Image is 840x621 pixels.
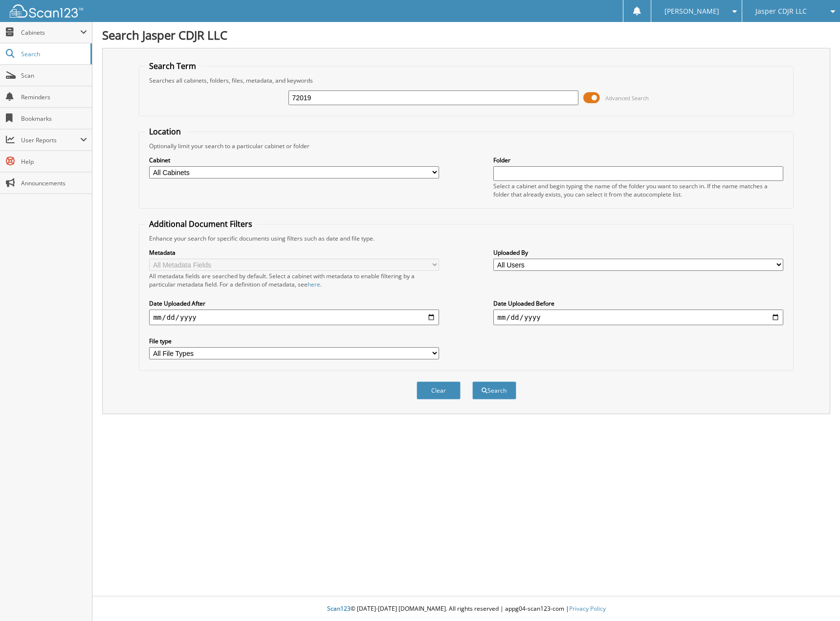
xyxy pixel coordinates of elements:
[149,156,439,164] label: Cabinet
[493,182,783,199] div: Select a cabinet and begin typing the name of the folder you want to search in. If the name match...
[144,142,788,150] div: Optionally limit your search to a particular cabinet or folder
[149,299,439,308] label: Date Uploaded After
[21,157,87,166] span: Help
[144,234,788,243] div: Enhance your search for specific documents using filters such as date and file type.
[149,337,439,345] label: File type
[308,280,320,288] a: here
[605,94,649,102] span: Advanced Search
[92,597,840,621] div: © [DATE]-[DATE] [DOMAIN_NAME]. All rights reserved | appg04-scan123-com |
[493,310,783,325] input: end
[149,272,439,288] div: All metadata fields are searched by default. Select a cabinet with metadata to enable filtering b...
[21,93,87,101] span: Reminders
[21,179,87,187] span: Announcements
[417,381,461,399] button: Clear
[149,310,439,325] input: start
[493,248,783,257] label: Uploaded By
[21,28,80,37] span: Cabinets
[21,114,87,123] span: Bookmarks
[144,76,788,85] div: Searches all cabinets, folders, files, metadata, and keywords
[144,61,201,71] legend: Search Term
[791,574,840,621] iframe: Chat Widget
[21,71,87,80] span: Scan
[493,299,783,308] label: Date Uploaded Before
[755,8,807,14] span: Jasper CDJR LLC
[569,604,606,613] a: Privacy Policy
[149,248,439,257] label: Metadata
[21,50,86,58] span: Search
[102,27,830,43] h1: Search Jasper CDJR LLC
[21,136,80,144] span: User Reports
[664,8,719,14] span: [PERSON_NAME]
[472,381,516,399] button: Search
[493,156,783,164] label: Folder
[144,219,257,229] legend: Additional Document Filters
[144,126,186,137] legend: Location
[327,604,351,613] span: Scan123
[10,4,83,18] img: scan123-logo-white.svg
